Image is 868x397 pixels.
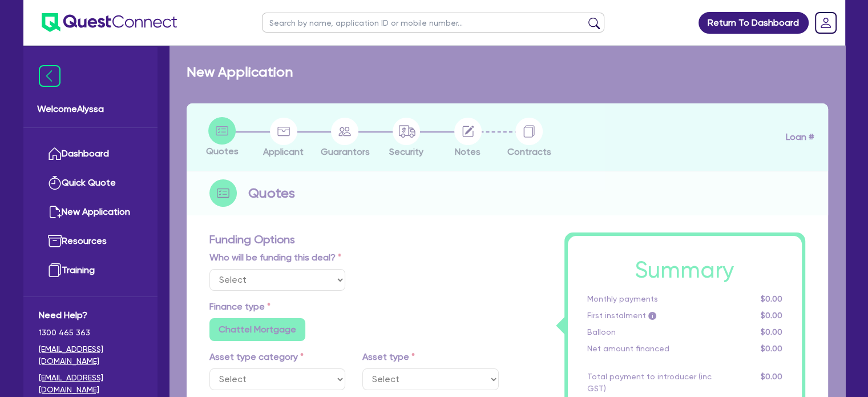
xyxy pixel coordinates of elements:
[48,176,62,190] img: quick-quote
[811,8,841,38] a: Dropdown toggle
[42,13,177,32] img: quest-connect-logo-blue
[48,205,62,219] img: new-application
[39,327,142,339] span: 1300 465 363
[39,198,142,227] a: New Application
[39,169,142,198] a: Quick Quote
[48,263,62,277] img: training
[699,12,809,34] a: Return To Dashboard
[37,102,144,116] span: Welcome Alyssa
[39,256,142,285] a: Training
[48,234,62,248] img: resources
[262,13,604,33] input: Search by name, application ID or mobile number...
[39,227,142,256] a: Resources
[39,343,142,367] a: [EMAIL_ADDRESS][DOMAIN_NAME]
[39,139,142,169] a: Dashboard
[39,65,60,87] img: icon-menu-close
[39,372,142,396] a: [EMAIL_ADDRESS][DOMAIN_NAME]
[39,308,142,322] span: Need Help?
